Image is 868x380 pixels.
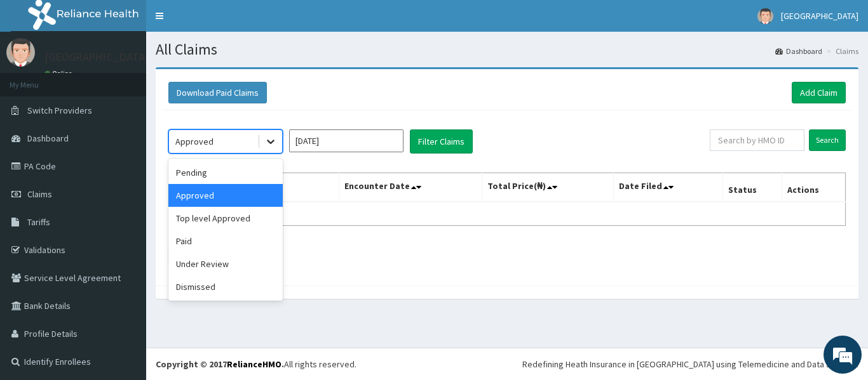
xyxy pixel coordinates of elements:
div: Under Review [168,252,283,275]
input: Search by HMO ID [710,129,804,151]
li: Claims [824,46,858,56]
img: User Image [6,38,35,67]
th: Status [723,173,782,202]
a: Dashboard [775,46,822,56]
a: RelianceHMO [227,358,281,370]
h1: All Claims [156,41,858,58]
div: Top level Approved [168,207,283,230]
span: Claims [27,188,52,200]
div: Paid [168,230,283,252]
th: Total Price(₦) [482,173,614,202]
img: User Image [757,8,773,24]
div: Dismissed [168,275,283,298]
strong: Copyright © 2017 . [156,358,284,370]
button: Filter Claims [410,129,473,154]
input: Search [809,129,846,151]
div: Approved [168,184,283,207]
div: Approved [175,135,214,148]
a: Add Claim [792,82,846,103]
div: Redefining Heath Insurance in [GEOGRAPHIC_DATA] using Telemedicine and Data Science! [522,358,858,370]
footer: All rights reserved. [146,348,868,380]
div: Pending [168,161,283,184]
th: Date Filed [614,173,723,202]
a: Online [44,69,75,78]
span: Switch Providers [27,105,92,116]
th: Actions [782,173,845,202]
input: Select Month and Year [289,129,403,152]
span: Dashboard [27,133,69,144]
span: Tariffs [27,216,50,228]
button: Download Paid Claims [168,82,267,103]
span: [GEOGRAPHIC_DATA] [781,10,858,22]
th: Encounter Date [339,173,482,202]
p: [GEOGRAPHIC_DATA] [44,51,149,63]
